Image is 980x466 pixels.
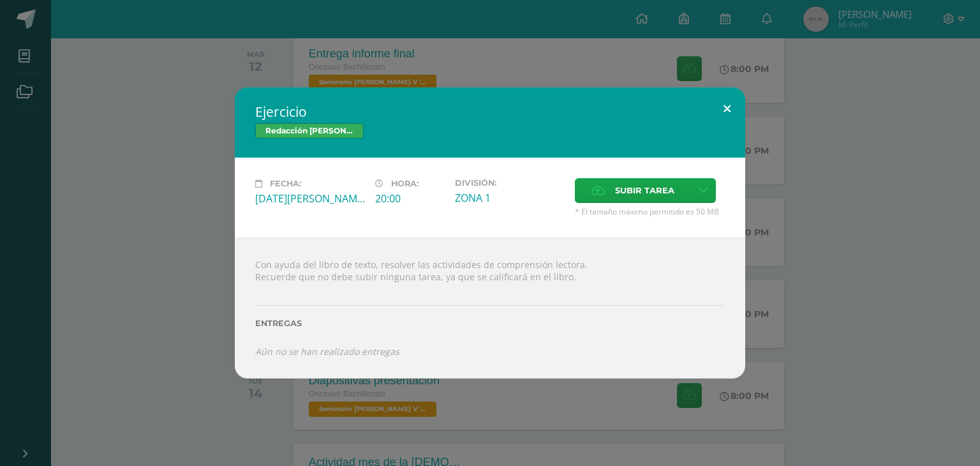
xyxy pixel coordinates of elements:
[455,178,565,188] label: División:
[391,179,419,188] span: Hora:
[709,87,745,131] button: Close (Esc)
[255,103,725,121] h2: Ejercicio
[235,237,745,379] div: Con ayuda del libro de texto, resolver las actividades de comprensión lectora. Recuerde que no de...
[255,192,365,206] div: [DATE][PERSON_NAME]
[575,206,725,217] span: * El tamaño máximo permitido es 50 MB
[255,319,725,328] label: Entregas
[270,179,301,188] span: Fecha:
[255,123,364,139] span: Redacción [PERSON_NAME] V
[375,192,445,206] div: 20:00
[255,345,399,357] i: Aún no se han realizado entregas
[615,179,674,202] span: Subir tarea
[455,191,565,205] div: ZONA 1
